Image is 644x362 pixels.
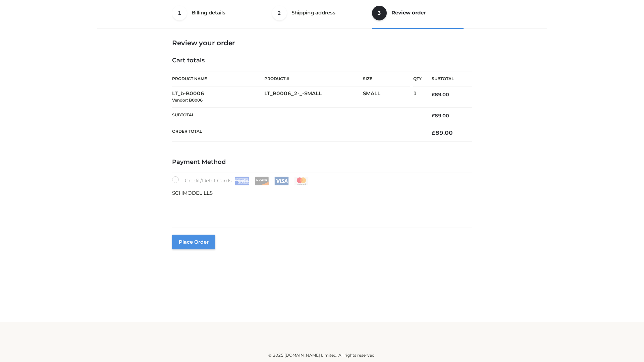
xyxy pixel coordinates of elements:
[172,39,472,47] h3: Review your order
[432,92,449,98] bdi: 89.00
[172,124,422,142] th: Order Total
[172,235,215,249] button: Place order
[172,176,309,185] label: Credit/Debit Cards
[274,177,289,185] img: Visa
[171,196,471,220] iframe: Secure payment input frame
[235,177,249,185] img: Amex
[172,71,264,86] th: Product Name
[363,71,410,86] th: Size
[363,86,413,108] td: SMALL
[264,86,363,108] td: LT_B0006_2-_-SMALL
[255,177,269,185] img: Discover
[432,92,435,98] span: £
[264,71,363,86] th: Product #
[413,86,422,108] td: 1
[172,189,472,197] p: SCHMODEL LLS
[413,71,422,86] th: Qty
[100,352,544,359] div: © 2025 [DOMAIN_NAME] Limited. All rights reserved.
[432,113,449,119] bdi: 89.00
[172,57,472,64] h4: Cart totals
[172,86,264,108] td: LT_b-B0006
[432,129,435,136] span: £
[172,107,422,124] th: Subtotal
[432,113,435,119] span: £
[172,159,472,166] h4: Payment Method
[422,71,472,86] th: Subtotal
[172,98,203,103] small: Vendor: B0006
[294,177,309,185] img: Mastercard
[432,129,453,136] bdi: 89.00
